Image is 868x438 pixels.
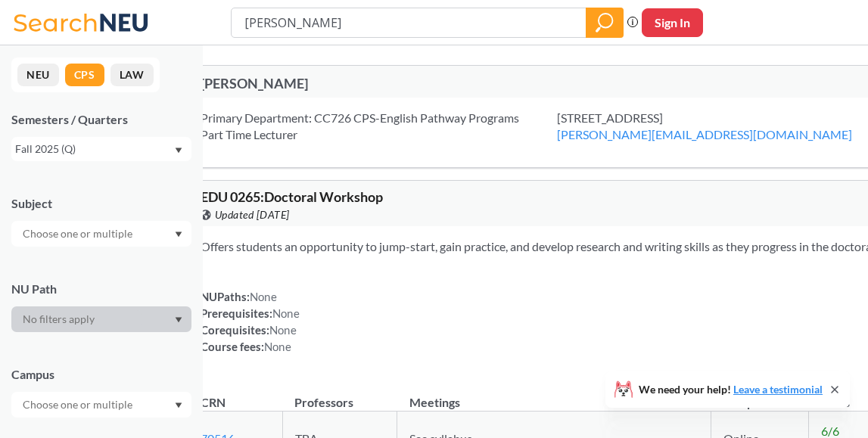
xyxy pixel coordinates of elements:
[15,141,173,157] div: Fall 2025 (Q)
[65,64,104,86] button: CPS
[11,281,191,297] div: NU Path
[175,317,182,323] svg: Dropdown arrow
[201,75,637,92] div: [PERSON_NAME]
[11,137,191,161] div: Fall 2025 (Q)Dropdown arrow
[11,195,191,212] div: Subject
[15,225,142,243] input: Choose one or multiple
[110,64,154,86] button: LAW
[11,221,191,247] div: Dropdown arrow
[15,396,142,414] input: Choose one or multiple
[397,379,711,412] th: Meetings
[175,148,182,154] svg: Dropdown arrow
[175,402,182,408] svg: Dropdown arrow
[11,306,191,332] div: Dropdown arrow
[264,340,291,353] span: None
[586,8,624,38] div: magnifying glass
[201,188,383,205] span: EDU 0265 : Doctoral Workshop
[243,10,575,36] input: Class, professor, course number, "phrase"
[282,379,397,412] th: Professors
[269,323,297,337] span: None
[250,290,277,303] span: None
[175,231,182,238] svg: Dropdown arrow
[642,8,703,37] button: Sign In
[639,384,823,395] span: We need your help!
[11,111,191,128] div: Semesters / Quarters
[733,383,823,396] a: Leave a testimonial
[201,288,300,355] div: NUPaths: Prerequisites: Corequisites: Course fees:
[596,12,614,33] svg: magnifying glass
[11,366,191,383] div: Campus
[17,64,59,86] button: NEU
[11,392,191,418] div: Dropdown arrow
[201,394,226,411] div: CRN
[201,110,557,143] div: Primary Department: CC726 CPS-English Pathway Programs Part Time Lecturer
[215,207,290,223] span: Updated [DATE]
[272,306,300,320] span: None
[557,127,852,141] a: [PERSON_NAME][EMAIL_ADDRESS][DOMAIN_NAME]
[821,424,839,438] span: 6 / 6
